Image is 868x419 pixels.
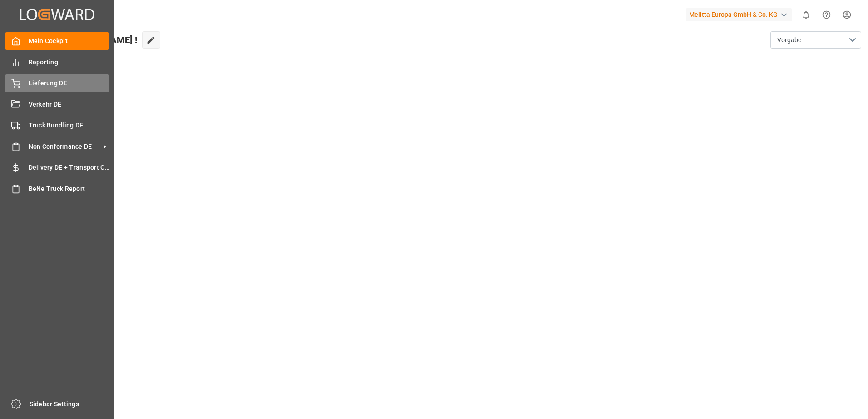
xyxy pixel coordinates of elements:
[770,31,861,49] button: Menü öffnen
[29,58,110,67] span: Reporting
[29,142,100,151] span: Non Conformance DE
[29,184,110,194] span: BeNe Truck Report
[5,117,109,134] a: Truck Bundling DE
[689,10,778,19] font: Melitta Europa GmbH & Co. KG
[5,159,109,176] a: Delivery DE + Transport Cost
[29,121,110,130] span: Truck Bundling DE
[29,163,110,172] span: Delivery DE + Transport Cost
[5,53,109,71] a: Reporting
[38,31,138,49] span: Hallo [PERSON_NAME] !
[816,5,837,25] button: Hilfe-Center
[5,32,109,50] a: Mein Cockpit
[796,5,816,25] button: 0 neue Benachrichtigungen anzeigen
[30,400,111,409] span: Sidebar Settings
[29,36,110,46] span: Mein Cockpit
[5,74,109,92] a: Lieferung DE
[686,6,796,23] button: Melitta Europa GmbH & Co. KG
[777,35,801,45] span: Vorgabe
[29,78,110,88] span: Lieferung DE
[5,95,109,113] a: Verkehr DE
[5,180,109,197] a: BeNe Truck Report
[29,100,110,109] span: Verkehr DE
